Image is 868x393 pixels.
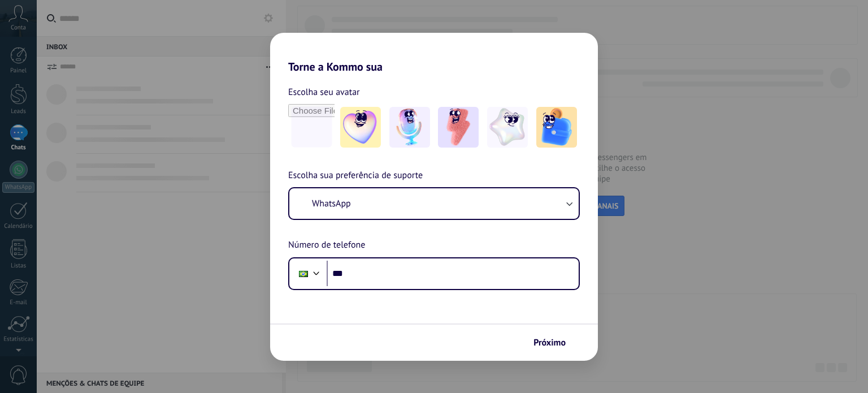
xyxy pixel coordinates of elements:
img: -3.jpeg [438,107,479,148]
h2: Torne a Kommo sua [270,33,598,74]
button: Próximo [528,333,581,352]
span: Escolha sua preferência de suporte [288,169,423,183]
span: Escolha seu avatar [288,85,360,100]
img: -4.jpeg [487,107,528,148]
span: WhatsApp [312,198,351,209]
span: Número de telefone [288,238,365,253]
span: Próximo [533,339,566,347]
img: -5.jpeg [536,107,577,148]
img: -1.jpeg [340,107,381,148]
div: Brazil: + 55 [293,262,314,286]
img: -2.jpeg [389,107,430,148]
button: WhatsApp [289,188,579,219]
